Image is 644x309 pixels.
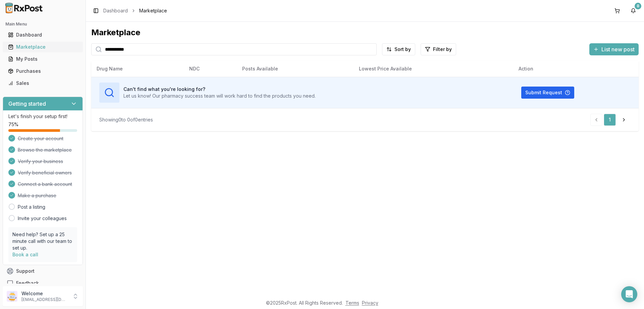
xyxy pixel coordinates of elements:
[394,46,411,53] span: Sort by
[91,27,639,38] div: Marketplace
[601,45,635,53] span: List new post
[3,277,83,289] button: Feedback
[7,291,17,302] img: User avatar
[3,42,83,52] button: Marketplace
[3,54,83,64] button: My Posts
[362,300,378,306] a: Privacy
[18,204,45,210] a: Post a listing
[433,46,452,53] span: Filter by
[3,30,83,40] button: Dashboard
[5,29,80,41] a: Dashboard
[123,86,316,93] h3: Can't find what you're looking for?
[184,61,237,77] th: NDC
[382,43,415,55] button: Sort by
[12,252,38,257] a: Book a call
[18,135,63,142] span: Create your account
[103,7,128,14] a: Dashboard
[5,53,80,65] a: My Posts
[237,61,354,77] th: Posts Available
[8,80,77,87] div: Sales
[8,32,77,38] div: Dashboard
[21,297,68,302] p: [EMAIL_ADDRESS][DOMAIN_NAME]
[589,43,639,55] button: List new post
[5,77,80,89] a: Sales
[103,7,167,14] nav: breadcrumb
[5,65,80,77] a: Purchases
[18,169,72,176] span: Verify beneficial owners
[18,147,72,153] span: Browse the marketplace
[421,43,456,55] button: Filter by
[513,61,639,77] th: Action
[18,158,63,165] span: Verify your business
[3,66,83,76] button: Purchases
[5,21,80,27] h2: Main Menu
[99,116,153,123] div: Showing 0 to 0 of 0 entries
[8,56,77,62] div: My Posts
[8,100,46,108] h3: Getting started
[21,290,68,297] p: Welcome
[628,5,639,16] button: 8
[617,114,631,126] a: Go to next page
[345,300,359,306] a: Terms
[16,280,39,287] span: Feedback
[123,93,316,99] p: Let us know! Our pharmacy success team will work hard to find the products you need.
[8,68,77,74] div: Purchases
[18,192,56,199] span: Make a purchase
[604,114,616,126] a: 1
[590,114,631,126] nav: pagination
[621,286,637,302] div: Open Intercom Messenger
[3,265,83,277] button: Support
[3,3,46,13] img: RxPost Logo
[5,41,80,53] a: Marketplace
[91,61,184,77] th: Drug Name
[635,3,641,9] div: 8
[3,78,83,89] button: Sales
[589,47,639,53] a: List new post
[18,215,67,222] a: Invite your colleagues
[354,61,513,77] th: Lowest Price Available
[8,121,18,128] span: 75 %
[139,7,167,14] span: Marketplace
[521,87,574,99] button: Submit Request
[12,231,73,251] p: Need help? Set up a 25 minute call with our team to set up.
[8,113,77,120] p: Let's finish your setup first!
[18,181,72,188] span: Connect a bank account
[8,44,77,50] div: Marketplace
